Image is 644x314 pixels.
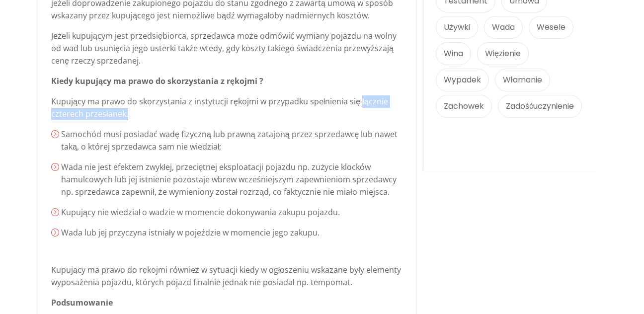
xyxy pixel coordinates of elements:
a: Wypadek [436,69,489,91]
a: Zachowek [436,95,492,118]
strong: Kiedy kupujący ma prawo do skorzystania z rękojmi ? [51,76,263,86]
a: Więzienie [477,42,529,65]
p: Wada nie jest efektem zwykłej, przeciętnej eksploatacji pojazdu np. zużycie klocków hamulcowych l... [61,161,404,198]
p: Kupujący nie wiedział o wadzie w momencie dokonywania zakupu pojazdu. [61,206,404,219]
p: Jeżeli kupującym jest przedsiębiorca, sprzedawca może odmówić wymiany pojazdu na wolny od wad lub... [51,30,404,67]
p: Kupujący ma prawo do rękojmi również w sytuacji kiedy w ogłoszeniu wskazane były elementy wyposaż... [51,264,404,289]
p: Wada lub jej przyczyna istniały w pojeździe w momencie jego zakupu. [61,227,404,239]
strong: Podsumowanie [51,297,113,308]
p: Kupujący ma prawo do skorzystania z instytucji rękojmi w przypadku spełnienia się łącznie czterec... [51,95,404,120]
a: Zadośćuczynienie [498,95,582,118]
a: Włamanie [495,69,550,91]
p: Samochód musi posiadać wadę fizyczną lub prawną zatajoną przez sprzedawcę lub nawet taką, o które... [61,128,404,153]
a: Wada [484,16,523,39]
a: Wesele [529,16,573,39]
a: Wina [436,42,471,65]
a: Używki [436,16,478,39]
